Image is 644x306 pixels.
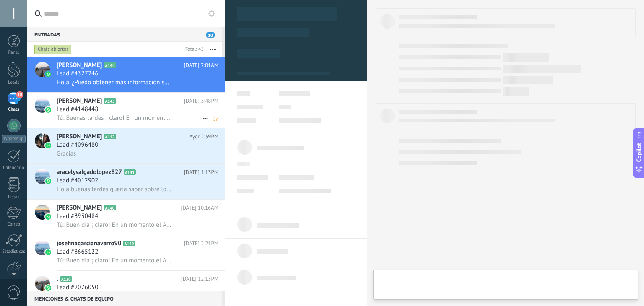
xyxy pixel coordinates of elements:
img: icon [45,285,51,291]
span: Lead #4148448 [57,105,98,114]
span: josefinagarcianavarro90 [57,239,121,248]
span: Gracias [57,150,76,158]
div: Leads [2,80,26,86]
img: icon [45,249,51,255]
span: [PERSON_NAME] [57,97,102,105]
a: avataricon.A130[DATE] 12:13PMLead #2076050 [27,271,225,306]
a: avataricon[PERSON_NAME]A142Ayer 2:39PMLead #4096480Gracias [27,128,225,163]
div: Chats [2,107,26,112]
a: avatariconjosefinagarcianavarro90A139[DATE] 2:21PMLead #3665122Tú: Buen dia ¡ claro! En un moment... [27,235,225,270]
a: avataricon[PERSON_NAME]A144[DATE] 7:01AMLead #4327246Hola. ¿Puedo obtener más información sobre e... [27,57,225,92]
span: A142 [104,134,116,139]
span: Hola buenas tardes quería saber sobre lo del parol humanitario y si mi esposo puede ir a su cita ... [57,185,172,193]
span: Copilot [635,143,643,162]
span: Lead #3665122 [57,248,98,256]
span: Tú: Buen dia ¡ claro! En un momento el Abogado se comunicara contigo, para darte tu asesoría pers... [57,257,172,265]
span: A143 [104,98,116,104]
span: Tú: Buen dia ¡ claro! En un momento el Abogado se comunicara contigo, para darte tu asesoría pers... [57,221,172,229]
span: Lead #4327246 [57,70,98,78]
span: Lead #4096480 [57,141,98,149]
div: Total: 45 [182,45,204,54]
a: avataricon[PERSON_NAME]A143[DATE] 3:48PMLead #4148448Tú: Buenas tardes ¡ claro! En un momento el ... [27,93,225,128]
span: Lead #3930484 [57,212,98,220]
span: Ayer 2:39PM [190,132,218,141]
span: Lead #2076050 [57,283,98,292]
div: WhatsApp [2,135,26,143]
img: icon [45,214,51,220]
span: [PERSON_NAME] [57,61,102,70]
div: Estadísticas [2,249,26,254]
span: [DATE] 1:13PM [184,168,218,176]
span: [PERSON_NAME] [57,204,102,212]
div: Menciones & Chats de equipo [27,291,222,306]
span: aracelysalgadolopez827 [57,168,122,176]
div: Panel [2,50,26,55]
span: Lead #4012902 [57,176,98,185]
span: A139 [123,241,135,246]
a: avataricon[PERSON_NAME]A140[DATE] 10:16AMLead #3930484Tú: Buen dia ¡ claro! En un momento el Abog... [27,200,225,235]
span: [DATE] 10:16AM [181,204,218,212]
div: Chats abiertos [34,44,72,54]
span: 10 [16,91,23,98]
img: icon [45,71,51,77]
span: Hola. ¿Puedo obtener más información sobre esto? [57,78,172,86]
span: [PERSON_NAME] [57,132,102,141]
span: Tú: Buenas tardes ¡ claro! En un momento el Abogado se comunicara contigo, para darte tu asesoría... [57,114,172,122]
img: icon [45,107,51,113]
span: 10 [206,32,215,38]
span: [DATE] 3:48PM [184,97,218,105]
span: A130 [60,276,72,282]
span: [DATE] 2:21PM [184,239,218,248]
img: icon [45,143,51,148]
span: A140 [104,205,116,210]
img: icon [45,178,51,184]
div: Listas [2,194,26,200]
div: Entradas [27,27,222,42]
span: [DATE] 12:13PM [181,275,218,283]
span: . [57,275,58,283]
span: A141 [124,169,136,175]
span: [DATE] 7:01AM [184,61,218,70]
div: Calendario [2,165,26,171]
a: avatariconaracelysalgadolopez827A141[DATE] 1:13PMLead #4012902Hola buenas tardes quería saber sob... [27,164,225,199]
span: A144 [104,62,116,68]
div: Correo [2,222,26,227]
